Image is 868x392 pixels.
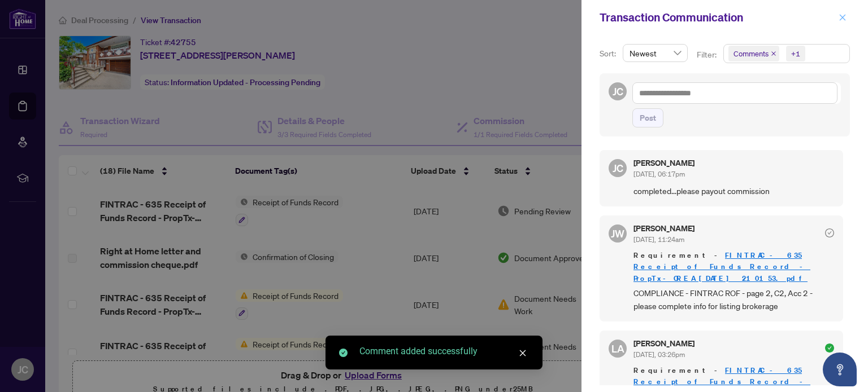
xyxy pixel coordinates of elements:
[613,160,623,176] span: JC
[734,48,769,59] span: Comments
[825,343,834,353] span: check-circle
[517,347,529,359] a: Close
[633,170,685,178] span: [DATE], 06:17pm
[632,108,663,127] button: Post
[339,349,348,357] span: check-circle
[613,83,623,99] span: JC
[519,349,527,357] span: close
[359,345,529,358] div: Comment added successfully
[611,226,624,241] span: JW
[633,287,834,313] span: COMPLIANCE - FINTRAC ROF - page 2, C2, Acc 2 - please complete info for listing brokerage
[633,250,834,284] span: Requirement -
[600,47,618,60] p: Sort:
[633,340,695,347] h5: [PERSON_NAME]
[825,228,834,237] span: check-circle
[823,353,857,386] button: Open asap
[633,224,695,232] h5: [PERSON_NAME]
[771,51,776,56] span: close
[697,49,718,61] p: Filter:
[630,45,681,61] span: Newest
[633,159,695,167] h5: [PERSON_NAME]
[611,341,624,356] span: LA
[633,250,810,283] a: FINTRAC - 635 Receipt of Funds Record - PropTx-OREA_[DATE] 21_01_53.pdf
[633,235,684,244] span: [DATE], 11:24am
[728,46,779,61] span: Comments
[791,48,800,59] div: +1
[633,350,685,359] span: [DATE], 03:26pm
[839,14,847,21] span: close
[633,184,834,197] span: completed...please payout commission
[600,9,835,26] div: Transaction Communication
